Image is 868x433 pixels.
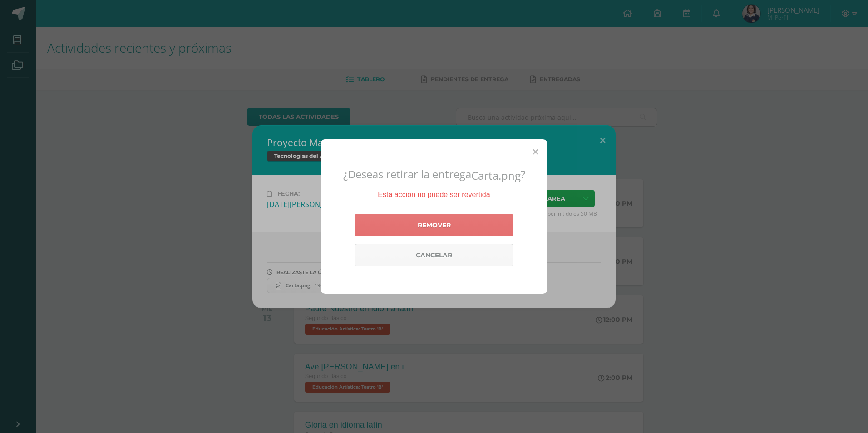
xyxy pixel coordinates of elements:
span: Close (Esc) [533,146,538,157]
h2: ¿Deseas retirar la entrega ? [331,167,537,183]
a: Remover [355,214,513,236]
span: Carta.png [471,168,521,183]
span: Esta acción no puede ser revertida [378,191,490,198]
a: Cancelar [355,244,513,266]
